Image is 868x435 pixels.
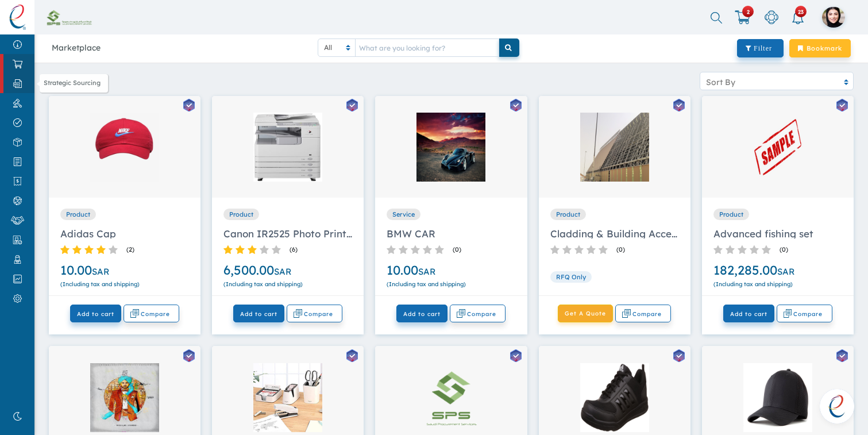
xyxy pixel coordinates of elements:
img: price [784,309,792,318]
label: SAR [777,266,794,277]
label: SAR [274,266,291,277]
img: [object Object] [5,138,30,147]
span: 2 [747,9,750,14]
button: Add to cart [233,305,284,322]
img: BlockchainVerified [183,99,195,111]
input: Search Here.. [700,11,725,27]
img: [object Object] [5,99,30,107]
span: Product [550,209,586,220]
img: price [622,309,631,318]
span: ( 0 ) [616,245,625,253]
img: BlockchainVerified [510,99,522,111]
span: Compare [793,310,823,318]
span: RFQ Only [550,271,592,283]
span: Add to cart [403,310,441,318]
div: Cladding & Building Accessories Supply & Install [545,229,685,238]
span: Compare [467,310,496,318]
div: ( Including tax and shipping ) [387,280,515,288]
img: BlockchainVerified [346,99,358,111]
img: [object Object] [5,294,30,303]
span: Compare [141,310,170,318]
span: Service [387,209,421,220]
button: Compare [124,305,179,322]
img: nighmode [5,412,30,421]
span: Product [713,209,749,220]
button: Add to cart [723,305,774,322]
a: BlockchainVerifiedProductCladding & Building Accessories Supply & Install(0)RFQ Only [539,99,690,296]
img: BlockchainVerified [346,349,358,362]
img: [object Object] [5,40,30,49]
label: SAR [418,266,435,277]
a: 2 [728,8,758,26]
span: Add to cart [77,310,114,318]
span: ( 0 ) [453,245,461,253]
img: empty [765,10,778,24]
span: Add to cart [240,310,277,318]
span: Compare [304,310,333,318]
img: [object Object] [5,60,30,68]
button: Compare [777,305,832,322]
button: Add to cart [70,305,121,322]
img: logo [9,5,26,30]
a: BlockchainVerifiedProductAdidas Cap(2)10.00SAR(Including tax and shipping) [49,99,200,296]
span: Compare [632,310,662,318]
img: BlockchainVerified [673,349,685,362]
button: Compare [615,305,671,322]
label: SAR [92,266,109,277]
div: BMW CAR [381,229,521,238]
img: price [130,309,139,318]
div: Advanced fishing set [708,229,848,238]
div: Adidas Cap [55,229,195,238]
img: BlockchainVerified [836,99,848,111]
img: [object Object] [5,177,30,186]
span: Add to cart [730,310,767,318]
a: Open chat [820,389,854,424]
span: 10.00 [387,262,435,278]
div: ( Including tax and shipping ) [60,280,189,288]
span: ( 2 ) [126,245,134,253]
input: What are you looking for? [355,39,499,57]
img: price [294,309,302,318]
img: BlockchainVerified [183,349,195,362]
span: Product [223,209,259,220]
img: BlockchainVerified [510,349,522,362]
img: BlockchainVerified [673,99,685,111]
a: BlockchainVerifiedProductCanon IR2525 Photo Printers ,White ,IR2525(6)6,500.00SAR(Including tax a... [212,99,364,296]
span: Product [60,209,96,220]
span: Bookmark [789,39,851,57]
img: company-logo [43,8,95,31]
img: [object Object] [5,216,30,225]
span: 10.00 [60,262,109,278]
button: Get A Quote [558,305,613,322]
div: Sort By [706,76,735,88]
span: ( 6 ) [290,245,298,253]
img: [object Object] [5,118,30,127]
img: [object Object] [5,275,30,283]
button: Compare [450,305,506,322]
div: Canon IR2525 Photo Printers ,White ,IR2525 [218,229,358,238]
div: ( Including tax and shipping ) [223,280,352,288]
img: empty [792,10,804,24]
button: Compare [287,305,342,322]
img: empty [735,10,751,24]
button: Add to cart [396,305,447,322]
img: [object Object] [5,255,30,264]
span: 23 [798,9,804,14]
div: Marketplace [43,42,109,55]
div: ( Including tax and shipping ) [713,280,842,288]
img: [object Object] [5,197,30,205]
span: ( 0 ) [780,245,788,253]
img: price [457,309,465,318]
img: BlockchainVerified [836,349,848,362]
div: All [324,43,332,53]
a: BlockchainVerifiedProductAdvanced fishing set(0)182,285.00SAR(Including tax and shipping) [702,99,854,296]
a: BlockchainVerifiedServiceBMW CAR(0)10.00SAR(Including tax and shipping) [375,99,527,296]
img: [object Object] [5,236,30,244]
span: 6,500.00 [223,262,291,278]
img: [object Object] [5,157,30,166]
img: [object Object] [5,79,30,88]
span: 182,285.00 [713,262,794,278]
i: Filter [746,45,772,52]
